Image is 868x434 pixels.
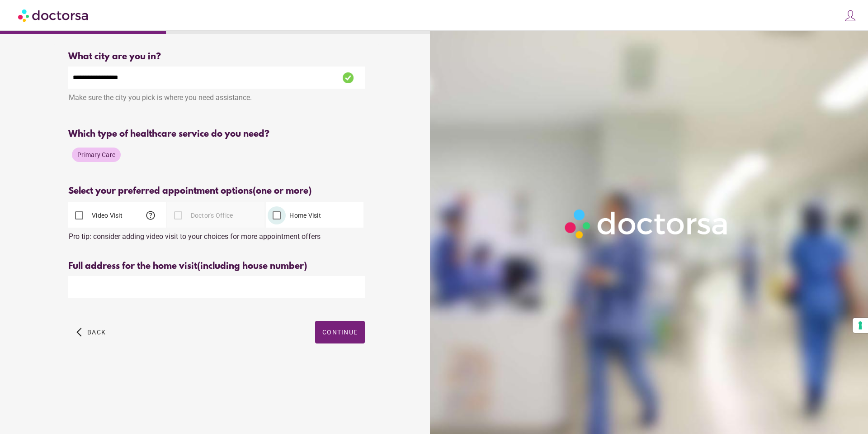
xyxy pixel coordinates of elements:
img: Doctorsa.com [18,5,90,25]
button: Continue [315,321,365,343]
img: Logo-Doctorsa-trans-White-partial-flat.png [560,205,734,243]
span: Primary Care [77,151,115,158]
label: Home Visit [288,211,321,220]
span: (including house number) [197,261,307,272]
span: (one or more) [253,186,311,196]
div: Full address for the home visit [68,261,365,272]
div: Make sure the city you pick is where you need assistance. [68,89,365,109]
label: Doctor's Office [189,211,233,220]
div: Select your preferred appointment options [68,186,365,196]
div: Pro tip: consider adding video visit to your choices for more appointment offers [68,228,365,241]
span: Continue [322,329,358,336]
img: icons8-customer-100.png [844,10,857,22]
div: Which type of healthcare service do you need? [68,129,365,139]
button: Your consent preferences for tracking technologies [853,318,868,333]
div: What city are you in? [68,52,365,62]
button: arrow_back_ios Back [73,321,109,343]
span: help [145,210,156,221]
label: Video Visit [90,211,123,220]
span: Back [87,329,106,336]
